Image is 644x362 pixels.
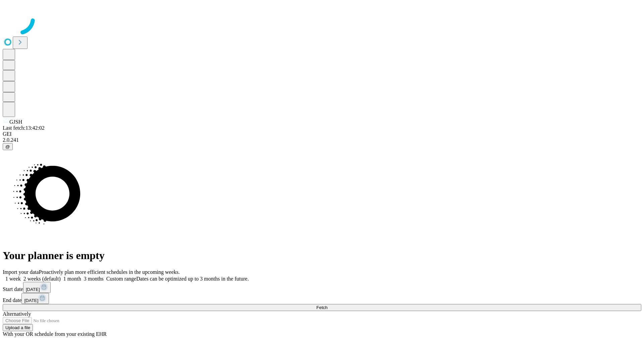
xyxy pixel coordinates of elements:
[316,305,327,310] span: Fetch
[136,276,249,282] span: Dates can be optimized up to 3 months in the future.
[39,269,180,275] span: Proactively plan more efficient schedules in the upcoming weeks.
[3,125,45,131] span: Last fetch: 13:42:02
[106,276,136,282] span: Custom range
[3,331,107,337] span: With your OR schedule from your existing EHR
[3,311,31,317] span: Alternatively
[84,276,104,282] span: 3 months
[23,282,51,293] button: [DATE]
[24,298,38,303] span: [DATE]
[5,276,21,282] span: 1 week
[26,287,40,292] span: [DATE]
[21,293,49,304] button: [DATE]
[3,137,641,143] div: 2.0.241
[63,276,81,282] span: 1 month
[3,269,39,275] span: Import your data
[3,143,13,150] button: @
[5,144,10,149] span: @
[23,276,61,282] span: 2 weeks (default)
[3,282,641,293] div: Start date
[3,293,641,304] div: End date
[3,304,641,311] button: Fetch
[3,324,33,331] button: Upload a file
[9,119,22,125] span: GJSH
[3,249,641,262] h1: Your planner is empty
[3,131,641,137] div: GEI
